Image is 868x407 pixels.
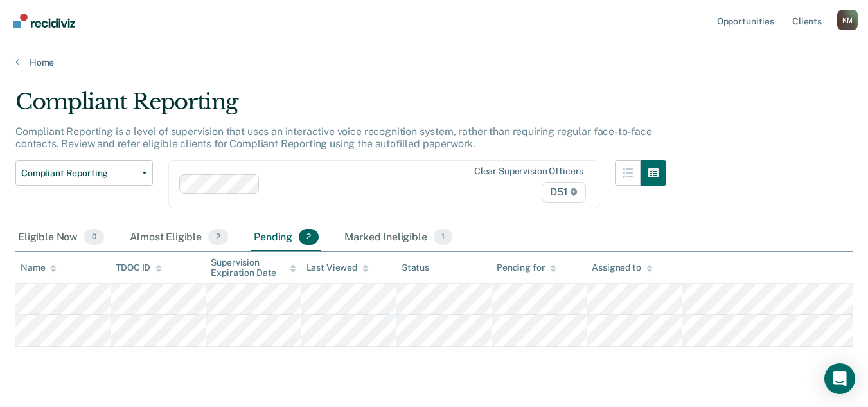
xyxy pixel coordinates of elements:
div: Supervision Expiration Date [211,257,296,279]
span: D51 [542,182,586,203]
div: Clear supervision officers [474,166,583,177]
button: Compliant Reporting [15,160,153,186]
div: Pending for [497,262,556,273]
div: Status [402,262,429,273]
div: Last Viewed [306,262,369,273]
img: Recidiviz [13,14,75,28]
div: Open Intercom Messenger [824,363,855,394]
span: 2 [299,229,319,246]
a: Home [15,57,853,68]
span: 0 [84,229,104,246]
div: Compliant Reporting [15,89,666,125]
span: Compliant Reporting [21,168,137,179]
div: TDOC ID [116,262,162,273]
span: 2 [208,229,228,246]
div: Name [21,262,57,273]
div: K M [837,10,858,30]
span: 1 [434,229,452,246]
div: Assigned to [592,262,652,273]
p: Compliant Reporting is a level of supervision that uses an interactive voice recognition system, ... [15,125,652,150]
div: Pending2 [251,224,321,252]
button: Profile dropdown button [837,10,858,30]
div: Marked Ineligible1 [342,224,455,252]
div: Eligible Now0 [15,224,107,252]
div: Almost Eligible2 [127,224,231,252]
